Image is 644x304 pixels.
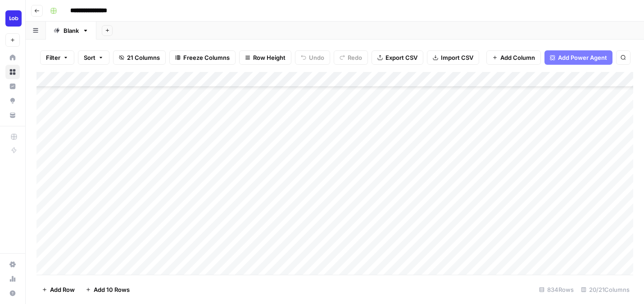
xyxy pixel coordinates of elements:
[348,53,362,62] span: Redo
[5,65,20,79] a: Browse
[309,53,324,62] span: Undo
[577,282,633,297] div: 20/21 Columns
[441,53,473,62] span: Import CSV
[385,53,417,62] span: Export CSV
[80,282,135,297] button: Add 10 Rows
[46,53,60,62] span: Filter
[5,79,20,94] a: Insights
[5,50,20,65] a: Home
[78,50,109,65] button: Sort
[544,50,612,65] button: Add Power Agent
[535,282,577,297] div: 834 Rows
[50,285,75,294] span: Add Row
[63,26,79,35] div: Blank
[5,7,20,30] button: Workspace: Lob
[36,282,80,297] button: Add Row
[84,53,95,62] span: Sort
[295,50,330,65] button: Undo
[239,50,291,65] button: Row Height
[183,53,230,62] span: Freeze Columns
[500,53,535,62] span: Add Column
[372,50,423,65] button: Export CSV
[169,50,236,65] button: Freeze Columns
[40,50,74,65] button: Filter
[5,257,20,272] a: Settings
[253,53,286,62] span: Row Height
[558,53,607,62] span: Add Power Agent
[5,272,20,286] a: Usage
[5,94,20,108] a: Opportunities
[5,10,22,27] img: Lob Logo
[427,50,479,65] button: Import CSV
[113,50,166,65] button: 21 Columns
[334,50,368,65] button: Redo
[46,22,96,40] a: Blank
[5,286,20,300] button: Help + Support
[486,50,541,65] button: Add Column
[127,53,160,62] span: 21 Columns
[94,285,130,294] span: Add 10 Rows
[5,108,20,122] a: Your Data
